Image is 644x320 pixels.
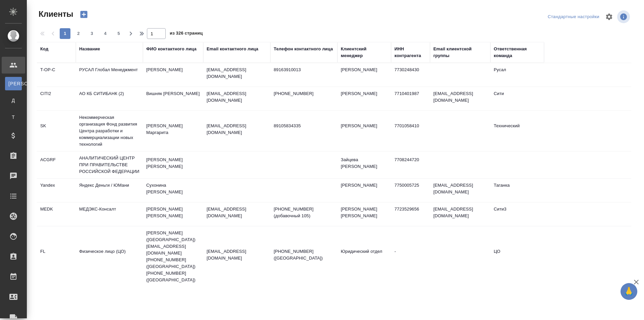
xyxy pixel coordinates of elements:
[430,179,490,202] td: [EMAIL_ADDRESS][DOMAIN_NAME]
[207,46,258,52] div: Email контактного лица
[391,179,430,202] td: 7750005725
[37,9,73,19] span: Клиенты
[337,179,391,202] td: [PERSON_NAME]
[146,46,197,52] div: ФИО контактного лица
[337,63,391,87] td: [PERSON_NAME]
[40,46,48,52] div: Код
[76,179,143,202] td: Яндекс Деньги / ЮМани
[494,46,541,59] div: Ответственная команда
[546,12,601,22] div: split button
[100,30,111,37] span: 4
[391,153,430,177] td: 7708244720
[391,202,430,226] td: 7723529656
[391,87,430,110] td: 7710401987
[341,46,388,59] div: Клиентский менеджер
[170,29,203,39] span: из 326 страниц
[113,28,124,39] button: 5
[100,28,111,39] button: 4
[143,87,203,110] td: Вишняк [PERSON_NAME]
[274,46,333,52] div: Телефон контактного лица
[113,30,124,37] span: 5
[8,97,18,104] span: Д
[143,153,203,177] td: [PERSON_NAME] [PERSON_NAME]
[143,63,203,87] td: [PERSON_NAME]
[143,202,203,226] td: [PERSON_NAME] [PERSON_NAME]
[8,114,18,121] span: Т
[143,119,203,143] td: [PERSON_NAME] Маргарита
[87,28,97,39] button: 3
[274,206,334,219] p: [PHONE_NUMBER] (добавочный 105)
[433,46,487,59] div: Email клиентской группы
[337,245,391,268] td: Юридический отдел
[37,87,76,110] td: CITI2
[337,119,391,143] td: [PERSON_NAME]
[274,66,334,73] p: 89163910013
[143,226,203,287] td: [PERSON_NAME] ([GEOGRAPHIC_DATA]) [EMAIL_ADDRESS][DOMAIN_NAME] [PHONE_NUMBER] ([GEOGRAPHIC_DATA])...
[207,123,267,136] p: [EMAIL_ADDRESS][DOMAIN_NAME]
[5,94,22,107] a: Д
[490,202,544,226] td: Сити3
[490,87,544,110] td: Сити
[490,119,544,143] td: Технический
[274,248,334,262] p: [PHONE_NUMBER] ([GEOGRAPHIC_DATA])
[490,63,544,87] td: Русал
[37,119,76,143] td: SK
[37,202,76,226] td: MEDK
[73,30,84,37] span: 2
[391,119,430,143] td: 7701058410
[430,87,490,110] td: [EMAIL_ADDRESS][DOMAIN_NAME]
[37,179,76,202] td: Yandex
[79,46,100,52] div: Название
[623,284,635,299] span: 🙏
[5,110,22,124] a: Т
[274,123,334,129] p: 89105834335
[337,153,391,177] td: Зайцева [PERSON_NAME]
[490,245,544,268] td: ЦО
[37,245,76,268] td: FL
[76,9,92,20] button: Создать
[337,202,391,226] td: [PERSON_NAME] [PERSON_NAME]
[394,46,427,59] div: ИНН контрагента
[76,111,143,151] td: Некоммерческая организация Фонд развития Центра разработки и коммерциализации новых технологий
[337,87,391,110] td: [PERSON_NAME]
[76,245,143,268] td: Физическое лицо (ЦО)
[621,283,637,300] button: 🙏
[207,206,267,219] p: [EMAIL_ADDRESS][DOMAIN_NAME]
[143,179,203,202] td: Сухонина [PERSON_NAME]
[207,90,267,104] p: [EMAIL_ADDRESS][DOMAIN_NAME]
[391,63,430,87] td: 7730248430
[601,9,617,25] span: Настроить таблицу
[37,153,76,177] td: ACGRF
[76,87,143,110] td: АО КБ СИТИБАНК (2)
[8,80,18,87] span: [PERSON_NAME]
[391,245,430,268] td: -
[37,63,76,87] td: T-OP-C
[73,28,84,39] button: 2
[87,30,97,37] span: 3
[207,248,267,262] p: [EMAIL_ADDRESS][DOMAIN_NAME]
[617,10,631,23] span: Посмотреть информацию
[76,151,143,178] td: АНАЛИТИЧЕСКИЙ ЦЕНТР ПРИ ПРАВИТЕЛЬСТВЕ РОССИЙСКОЙ ФЕДЕРАЦИИ
[430,202,490,226] td: [EMAIL_ADDRESS][DOMAIN_NAME]
[207,66,267,80] p: [EMAIL_ADDRESS][DOMAIN_NAME]
[76,63,143,87] td: РУСАЛ Глобал Менеджмент
[490,179,544,202] td: Таганка
[5,77,22,90] a: [PERSON_NAME]
[76,202,143,226] td: МЕДЭКС-Консалт
[274,90,334,97] p: [PHONE_NUMBER]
